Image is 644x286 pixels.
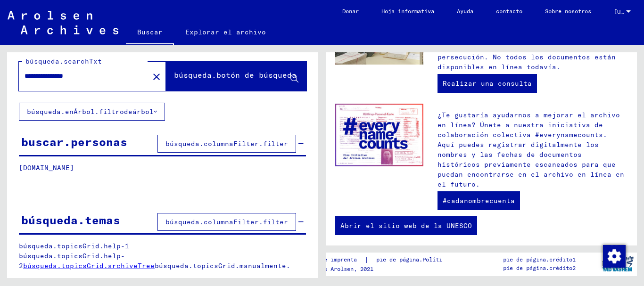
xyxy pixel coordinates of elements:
[600,252,636,276] img: yv_logo.png
[376,256,495,263] font: pie de página.Política de privacidad
[603,245,626,268] img: Modificar el consentimiento
[438,111,624,188] font: ¿Te gustaría ayudarnos a mejorar el archivo en línea? Únete a nuestra iniciativa de colaboración ...
[443,196,515,205] font: #cadanombrecuenta
[126,21,174,45] a: Buscar
[185,28,266,36] font: Explorar el archivo
[27,107,154,116] font: búsqueda.enÁrbol.filtrodeárbol
[174,70,297,80] font: búsqueda.botón de búsqueda
[342,8,359,15] font: Donar
[19,252,125,270] font: búsqueda.topicsGrid.help-2
[335,216,477,235] a: Abrir el sitio web de la UNESCO
[603,245,625,267] div: Modificar el consentimiento
[165,139,288,148] font: búsqueda.columnaFilter.filter
[457,8,473,15] font: Ayuda
[340,221,472,230] font: Abrir el sitio web de la UNESCO
[503,256,576,263] font: pie de página.crédito1
[545,8,591,15] font: Sobre nosotros
[21,135,127,149] font: buscar.personas
[438,191,520,210] a: #cadanombrecuenta
[19,103,165,121] button: búsqueda.enÁrbol.filtrodeárbol
[381,8,434,15] font: Hoja informativa
[496,8,522,15] font: contacto
[19,163,74,172] font: [DOMAIN_NAME]
[364,255,369,264] font: |
[438,74,537,93] a: Realizar una consulta
[155,261,290,270] font: búsqueda.topicsGrid.manualmente.
[157,213,296,231] button: búsqueda.columnaFilter.filter
[8,11,118,34] img: Arolsen_neg.svg
[443,79,532,88] font: Realizar una consulta
[25,57,102,65] font: búsqueda.searchTxt
[151,71,162,82] mat-icon: close
[369,255,506,265] a: pie de página.Política de privacidad
[137,28,163,36] font: Buscar
[157,135,296,153] button: búsqueda.columnaFilter.filter
[147,67,166,86] button: Claro
[503,264,576,271] font: pie de página.crédito2
[335,104,423,166] img: enc.jpg
[23,261,155,270] a: búsqueda.topicsGrid.archiveTree
[438,13,620,71] font: Además de su propia investigación, tiene la opción de enviar una solicitud al Archivo Arolsen. Es...
[166,62,306,91] button: búsqueda.botón de búsqueda
[21,213,120,227] font: búsqueda.temas
[174,21,277,43] a: Explorar el archivo
[165,218,288,226] font: búsqueda.columnaFilter.filter
[19,242,129,250] font: búsqueda.topicsGrid.help-1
